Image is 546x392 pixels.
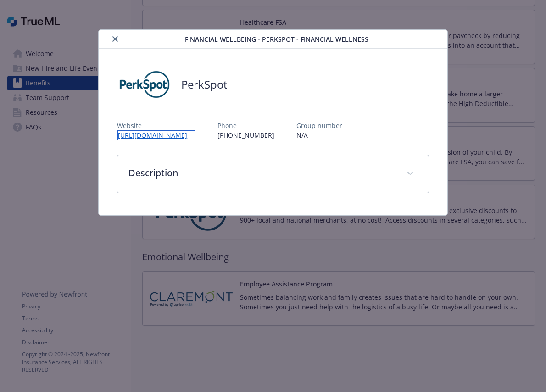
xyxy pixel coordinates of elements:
[117,155,429,193] div: Description
[185,34,368,44] span: Financial Wellbeing - PerkSpot - Financial Wellness
[117,121,195,130] p: Website
[117,130,195,140] a: [URL][DOMAIN_NAME]
[117,71,172,98] img: PerkSpot
[217,121,274,130] p: Phone
[128,166,396,180] p: Description
[296,121,342,130] p: Group number
[296,130,342,140] p: N/A
[181,77,228,92] h2: PerkSpot
[110,34,121,45] button: close
[55,29,491,216] div: details for plan Financial Wellbeing - PerkSpot - Financial Wellness
[217,130,274,140] p: [PHONE_NUMBER]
